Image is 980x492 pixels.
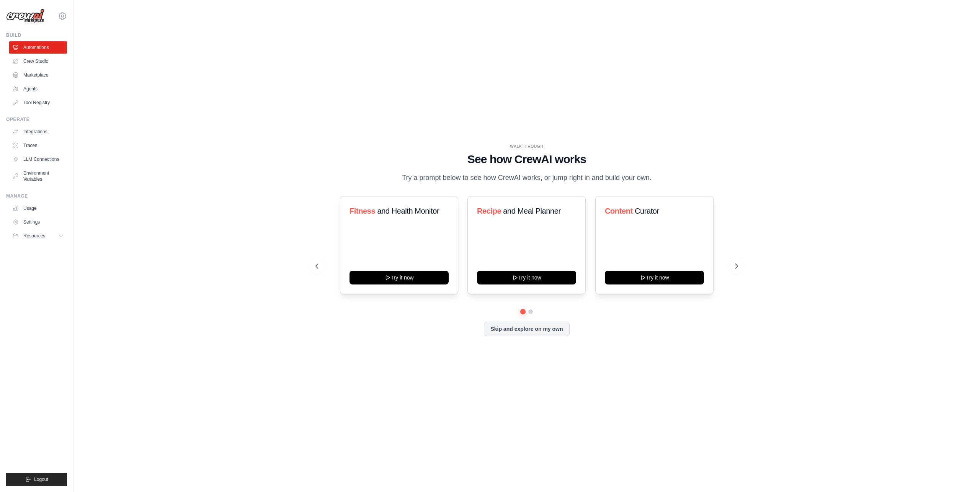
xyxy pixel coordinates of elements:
span: Logout [34,476,48,482]
a: Tool Registry [9,96,67,109]
a: Usage [9,202,67,214]
h1: See how CrewAI works [315,152,738,166]
div: Manage [6,193,67,199]
button: Try it now [477,271,576,284]
a: Integrations [9,126,67,138]
button: Try it now [350,271,449,284]
button: Try it now [605,271,704,284]
div: Build [6,32,67,38]
span: Recipe [477,207,501,215]
span: Fitness [350,207,375,215]
a: LLM Connections [9,153,67,165]
a: Agents [9,83,67,95]
a: Environment Variables [9,167,67,185]
button: Resources [9,230,67,242]
a: Marketplace [9,69,67,81]
button: Skip and explore on my own [484,322,569,336]
span: and Meal Planner [503,207,561,215]
p: Try a prompt below to see how CrewAI works, or jump right in and build your own. [398,172,655,183]
span: and Health Monitor [377,207,439,215]
a: Traces [9,139,67,152]
a: Crew Studio [9,55,67,67]
span: Curator [635,207,659,215]
img: Logo [6,9,44,23]
button: Logout [6,473,67,486]
div: Operate [6,116,67,123]
span: Content [605,207,633,215]
a: Automations [9,41,67,54]
a: Settings [9,216,67,228]
div: WALKTHROUGH [315,144,738,149]
span: Resources [23,233,45,239]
